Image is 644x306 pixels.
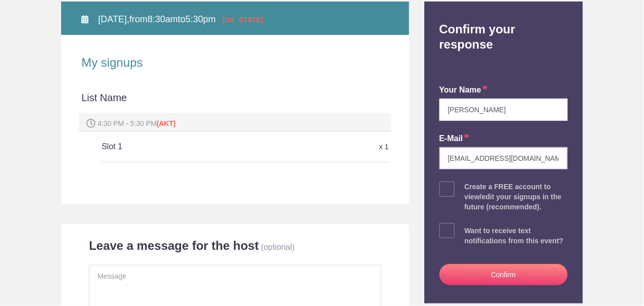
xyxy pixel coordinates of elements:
div: 4:30 PM - 5:30 PM [79,113,391,132]
img: Spot time [86,119,95,128]
h2: Confirm your response [432,2,575,52]
h2: Leave a message for the host [89,238,259,253]
label: E-mail [439,133,470,145]
input: e.g. julie@gmail.com [439,147,568,169]
p: (optional) [261,243,295,251]
h5: Slot 1 [102,137,293,157]
span: (AKT) [157,119,176,127]
input: e.g. Julie Farrell [439,99,568,121]
div: List Name [81,91,388,114]
img: Calendar alt [81,15,88,23]
h2: My signups [81,55,388,70]
span: from to [98,14,263,24]
span: [DATE], [98,14,129,24]
span: 5:30pm [185,14,216,24]
button: Confirm [439,264,568,285]
label: your name [439,84,488,96]
div: x 1 [293,138,388,156]
div: Want to receive text notifications from this event? [465,226,568,246]
span: 8:30am [147,14,178,24]
span: - [US_STATE] [218,16,263,24]
div: Create a FREE account to view/edit your signups in the future (recommended). [465,182,568,212]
